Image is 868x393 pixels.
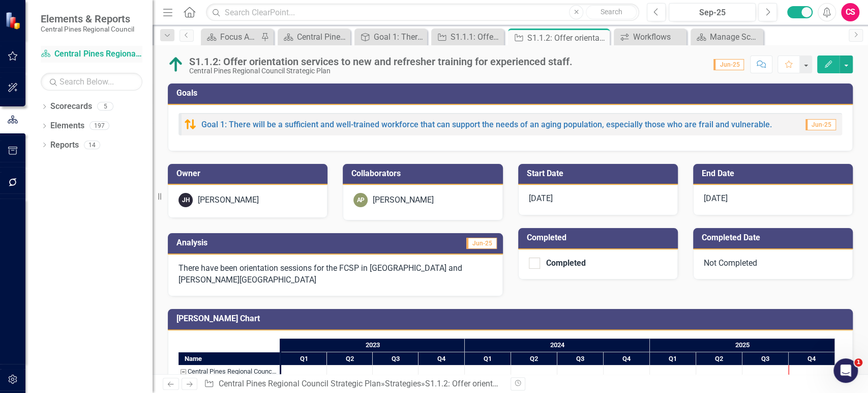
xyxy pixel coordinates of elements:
[789,352,835,366] div: Q4
[281,352,327,366] div: Q1
[385,379,421,388] a: Strategies
[633,31,684,43] div: Workflows
[601,8,622,16] span: Search
[713,59,744,70] span: Jun-25
[527,233,673,242] h3: Completed
[220,31,258,43] div: Focus Area Semi Annual Updates
[176,89,848,98] h3: Goals
[854,358,862,367] span: 1
[351,169,497,178] h3: Collaborators
[841,3,859,21] button: CS
[529,193,553,203] span: [DATE]
[669,3,756,21] button: Sep-25
[702,169,848,178] h3: End Date
[203,31,258,43] a: Focus Area Semi Annual Updates
[178,263,492,286] p: There have been orientation sessions for the FCSP in [GEOGRAPHIC_DATA] and [PERSON_NAME][GEOGRAPH...
[373,194,434,206] div: [PERSON_NAME]
[206,4,639,21] input: Search ClearPoint...
[204,378,502,390] div: » »
[353,193,368,207] div: AP
[41,48,142,60] a: Central Pines Regional Council Strategic Plan
[189,56,573,67] div: S1.1.2: Offer orientation services to new and refresher training for experienced staff.
[696,352,742,366] div: Q2
[89,122,109,130] div: 197
[297,31,348,43] div: Central Pines Regional Council [DATE]-[DATE] Strategic Business Plan Summary
[527,169,673,178] h3: Start Date
[281,339,465,352] div: 2023
[833,358,858,383] iframe: Intercom live chat
[50,101,92,113] a: Scorecards
[176,169,322,178] h3: Owner
[219,379,381,388] a: Central Pines Regional Council Strategic Plan
[650,352,696,366] div: Q1
[188,365,277,378] div: Central Pines Regional Council Strategic Plan
[451,31,501,43] div: S1.1.1: Offer pre-monitoring visits to provide technical assistance to new service partner staff ...
[527,32,607,44] div: S1.1.2: Offer orientation services to new and refresher training for experienced staff.
[418,352,465,366] div: Q4
[327,352,373,366] div: Q2
[805,119,836,130] span: Jun-25
[176,238,336,247] h3: Analysis
[201,120,772,129] a: Goal 1: There will be a sufficient and well-trained workforce that can support the needs of an ag...
[586,5,637,19] button: Search
[184,118,196,130] img: Behind schedule
[704,193,728,203] span: [DATE]
[425,379,725,388] div: S1.1.2: Offer orientation services to new and refresher training for experienced staff.
[710,31,761,43] div: Manage Scorecards
[280,31,348,43] a: Central Pines Regional Council [DATE]-[DATE] Strategic Business Plan Summary
[604,352,650,366] div: Q4
[693,249,853,280] div: Not Completed
[168,57,184,73] img: On track for on-time completion
[189,67,573,75] div: Central Pines Regional Council Strategic Plan
[41,25,134,33] small: Central Pines Regional Council
[672,7,752,19] div: Sep-25
[702,233,848,242] h3: Completed Date
[357,31,425,43] a: Goal 1: There will be a sufficient and well-trained workforce that can support the needs of an ag...
[178,352,280,365] div: Name
[650,339,835,352] div: 2025
[178,193,193,207] div: JH
[5,11,23,29] img: ClearPoint Strategy
[198,194,259,206] div: [PERSON_NAME]
[176,314,848,323] h3: [PERSON_NAME] Chart
[693,31,761,43] a: Manage Scorecards
[41,73,142,91] input: Search Below...
[41,13,134,25] span: Elements & Reports
[511,352,557,366] div: Q2
[50,139,79,151] a: Reports
[742,352,789,366] div: Q3
[97,102,113,111] div: 5
[373,352,418,366] div: Q3
[557,352,604,366] div: Q3
[374,31,425,43] div: Goal 1: There will be a sufficient and well-trained workforce that can support the needs of an ag...
[434,31,501,43] a: S1.1.1: Offer pre-monitoring visits to provide technical assistance to new service partner staff ...
[466,238,497,249] span: Jun-25
[465,339,650,352] div: 2024
[616,31,684,43] a: Workflows
[50,120,84,132] a: Elements
[178,365,280,378] div: Central Pines Regional Council Strategic Plan
[465,352,511,366] div: Q1
[84,141,100,149] div: 14
[178,365,280,378] div: Task: Central Pines Regional Council Strategic Plan Start date: 2023-01-01 End date: 2023-01-02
